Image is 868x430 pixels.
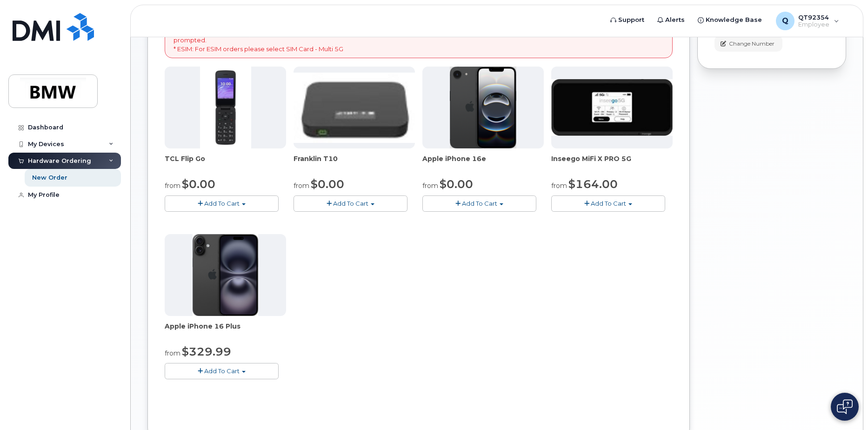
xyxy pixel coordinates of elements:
span: Add To Cart [591,200,626,207]
small: from [294,181,309,190]
a: Alerts [651,11,691,29]
span: $0.00 [311,177,344,191]
span: Support [618,15,644,25]
button: Add To Cart [551,195,665,212]
div: QT92354 [769,12,846,30]
span: Q [782,15,788,27]
a: Knowledge Base [691,11,768,29]
span: $164.00 [568,177,618,191]
span: $0.00 [440,177,473,191]
div: Apple iPhone 16e [422,154,544,173]
small: from [551,181,567,190]
span: Add To Cart [204,200,240,207]
a: Support [604,11,651,29]
span: $329.99 [182,345,231,358]
div: TCL Flip Go [165,154,286,173]
span: Alerts [665,15,685,25]
span: Add To Cart [462,200,497,207]
small: from [422,181,438,190]
span: Knowledge Base [706,15,762,25]
span: Change Number [729,40,775,48]
img: Open chat [837,399,853,414]
span: Employee [798,21,829,28]
button: Add To Cart [165,195,279,212]
button: Add To Cart [422,195,536,212]
img: iphone16e.png [450,67,517,148]
button: Change Number [714,35,782,52]
span: Add To Cart [204,367,240,375]
button: Add To Cart [165,363,279,379]
img: iphone_16_plus.png [193,234,258,316]
img: cut_small_inseego_5G.jpg [551,79,673,136]
div: Apple iPhone 16 Plus [165,322,286,340]
span: QT92354 [798,13,829,21]
div: Franklin T10 [294,154,415,173]
img: t10.jpg [294,73,415,143]
button: Add To Cart [294,195,407,212]
small: from [165,349,180,357]
small: from [165,181,180,190]
span: Add To Cart [333,200,368,207]
img: TCL_FLIP_MODE.jpg [200,67,251,148]
span: $0.00 [182,177,215,191]
div: Inseego MiFi X PRO 5G [551,154,673,173]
